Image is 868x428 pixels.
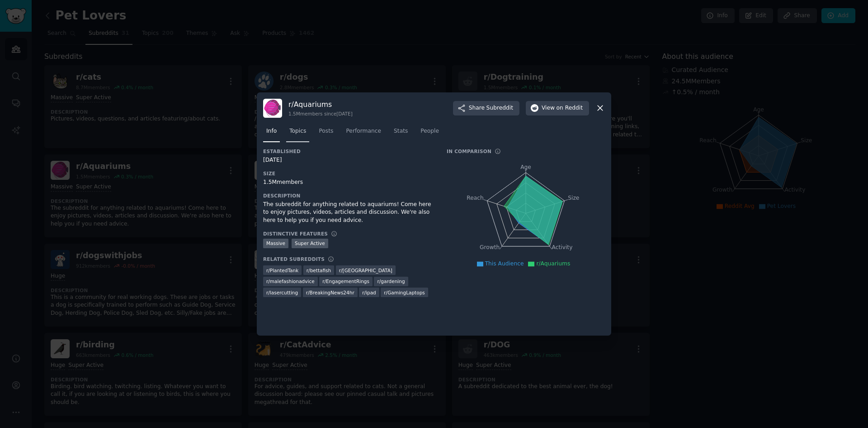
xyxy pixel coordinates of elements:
span: Posts [319,127,333,135]
span: r/ PlantedTank [266,267,298,274]
span: r/ [GEOGRAPHIC_DATA] [339,267,392,274]
h3: r/ Aquariums [288,100,353,109]
span: on Reddit [557,104,583,112]
div: Massive [263,239,288,248]
span: r/ GamingLaptops [384,289,425,296]
span: Stats [394,127,408,135]
span: This Audience [485,260,524,267]
span: r/ EngagementRings [322,278,369,284]
span: People [420,127,439,135]
a: People [417,124,442,143]
h3: Size [263,170,434,177]
span: r/ BreakingNews24hr [306,289,354,296]
h3: Related Subreddits [263,256,325,262]
button: ShareSubreddit [453,101,519,115]
span: r/ malefashionadvice [266,278,315,284]
a: Performance [343,124,384,143]
span: r/ gardening [377,278,405,284]
tspan: Activity [552,244,573,250]
div: [DATE] [263,156,434,164]
span: r/ lasercutting [266,289,298,296]
a: Posts [316,124,336,143]
div: 1.5M members since [DATE] [288,111,353,117]
img: Aquariums [263,99,282,118]
a: Info [263,124,280,143]
tspan: Growth [480,244,500,250]
span: r/ ipad [362,289,376,296]
div: The subreddit for anything related to aquariums! Come here to enjoy pictures, videos, articles an... [263,201,434,225]
a: Topics [286,124,309,143]
span: Performance [346,127,381,135]
span: Topics [289,127,306,135]
tspan: Age [520,164,531,170]
h3: Description [263,192,434,199]
h3: Distinctive Features [263,231,328,237]
a: Stats [391,124,411,143]
span: View [542,104,583,112]
div: 1.5M members [263,178,434,187]
tspan: Reach [467,194,484,201]
h3: Established [263,148,434,154]
div: Super Active [292,239,328,248]
span: Info [266,127,277,135]
span: r/ bettafish [307,267,331,274]
tspan: Size [568,194,579,201]
span: Subreddit [486,104,513,112]
h3: In Comparison [447,148,491,154]
span: r/Aquariums [536,260,570,267]
button: Viewon Reddit [526,101,589,115]
span: Share [469,104,513,112]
